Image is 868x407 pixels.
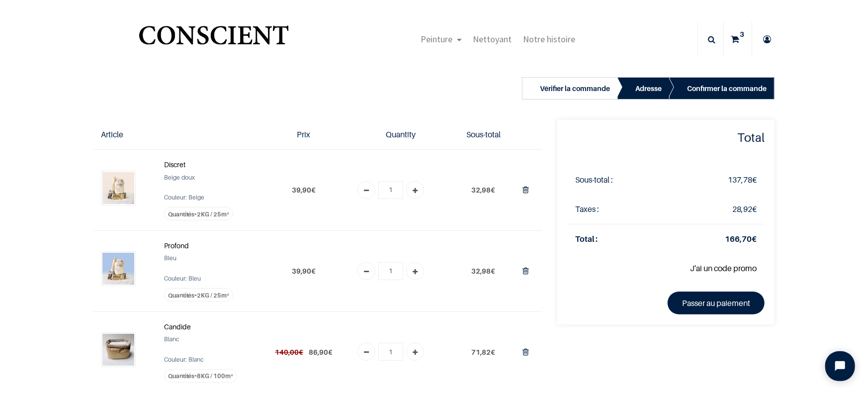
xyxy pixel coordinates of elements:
span: Nettoyant [473,33,512,45]
span: € [732,204,757,214]
a: Remove one [357,181,375,199]
span: Blanc [164,335,179,343]
a: Add one [406,343,424,361]
a: Discret [164,159,185,171]
span: 86,90 [309,348,328,356]
span: € [292,267,316,275]
a: 3 [724,22,752,57]
td: Sous-total : [567,165,672,195]
span: Notre histoire [523,33,575,45]
span: 32,98 [471,267,491,275]
span: Quantités [168,372,195,380]
label: - [164,207,233,220]
del: € [275,348,303,356]
h4: Total [567,130,765,145]
span: € [309,348,333,356]
span: 32,98 [471,186,491,194]
span: 166,70 [725,234,752,244]
a: Supprimer du panier [522,185,529,195]
span: Bleu [164,254,176,262]
a: Profond [164,240,189,252]
th: Quantity [349,120,452,150]
span: € [471,267,495,275]
div: Vérifier la commande [540,83,610,95]
span: 28,92 [732,204,752,214]
span: Peinture [421,33,453,45]
strong: € [725,234,757,244]
div: Confirmer la commande [687,83,767,95]
a: Logo of Conscient [137,20,290,59]
span: 71,82 [471,348,491,356]
a: Passer au paiement [668,292,765,314]
span: 2KG / 25m² [197,210,229,218]
a: J'ai un code promo [690,263,757,273]
a: Add one [406,262,424,280]
span: Beige doux [164,174,195,181]
span: Couleur: Bleu [164,275,201,282]
label: - [164,288,233,302]
span: Quantités [168,210,195,218]
span: 137,78 [728,175,752,185]
strong: Candide [164,322,191,331]
span: € [292,186,316,194]
img: Candide (8KG / 100m²) [102,334,134,366]
th: Prix [258,120,349,150]
a: Peinture [415,22,467,57]
td: Taxes : [567,195,672,224]
img: Profond (2KG / 25m²) [102,253,134,285]
strong: Total : [575,234,598,244]
label: - [164,369,237,383]
a: Remove one [357,262,375,280]
strong: Discret [164,160,185,169]
img: Conscient [137,20,290,59]
a: Remove one [357,343,375,361]
a: Add one [406,181,424,199]
a: Supprimer du panier [522,347,529,357]
strong: Profond [164,241,189,250]
iframe: Tidio Chat [817,343,864,390]
th: Article [93,120,156,150]
span: Couleur: Beige [164,194,204,201]
span: Quantités [168,292,195,299]
span: 2KG / 25m² [197,292,229,299]
span: 140,00 [275,348,299,356]
th: Sous-total [452,120,515,150]
div: Adresse [635,83,662,95]
span: 39,90 [292,267,311,275]
span: € [728,175,757,185]
sup: 3 [737,29,747,39]
a: Candide [164,321,191,333]
span: Couleur: Blanc [164,356,203,363]
img: Discret (2KG / 25m²) [102,172,134,204]
a: Supprimer du panier [522,266,529,276]
span: € [471,348,495,356]
span: 39,90 [292,186,311,194]
span: € [471,186,495,194]
span: 8KG / 100m² [197,372,233,380]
